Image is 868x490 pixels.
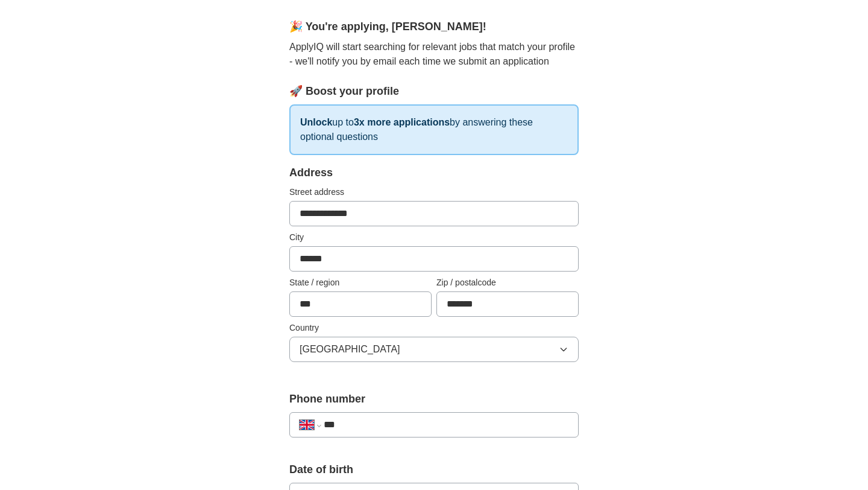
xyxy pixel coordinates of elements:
button: [GEOGRAPHIC_DATA] [289,337,579,362]
div: Address [289,165,579,181]
label: Date of birth [289,462,579,478]
label: City [289,231,579,244]
div: 🚀 Boost your profile [289,83,579,100]
p: ApplyIQ will start searching for relevant jobs that match your profile - we'll notify you by emai... [289,40,579,69]
label: Zip / postalcode [436,276,579,289]
strong: 3x more applications [354,117,450,127]
span: [GEOGRAPHIC_DATA] [300,342,400,357]
label: Street address [289,186,579,199]
strong: Unlock [300,117,332,127]
label: Phone number [289,391,579,407]
div: 🎉 You're applying , [PERSON_NAME] ! [289,19,579,35]
label: State / region [289,276,432,289]
label: Country [289,322,579,334]
p: up to by answering these optional questions [289,104,579,155]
